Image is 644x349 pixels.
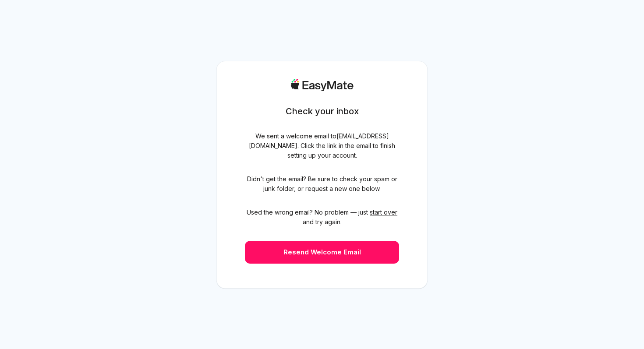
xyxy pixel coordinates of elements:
span: We sent a welcome email to [EMAIL_ADDRESS][DOMAIN_NAME] . Click the link in the email to finish s... [245,131,399,160]
h1: Check your inbox [286,105,359,117]
button: Resend Welcome Email [245,241,399,264]
button: start over [370,208,397,217]
span: Used the wrong email? No problem — just and try again. [245,208,399,227]
span: Didn't get the email? Be sure to check your spam or junk folder, or request a new one below. [245,174,399,194]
